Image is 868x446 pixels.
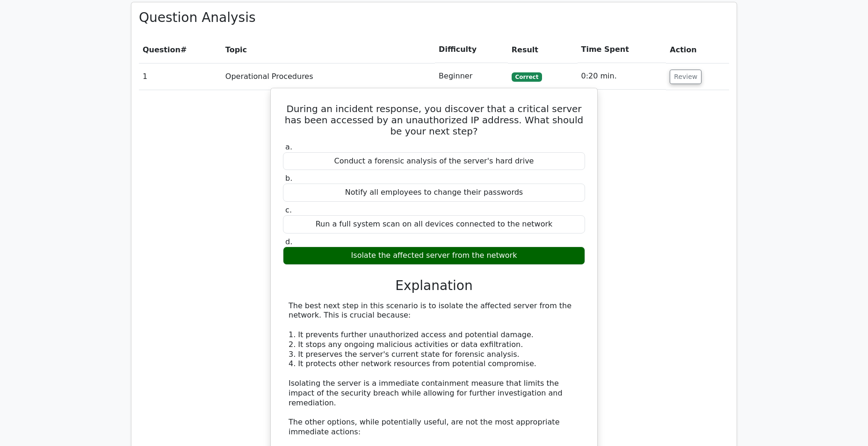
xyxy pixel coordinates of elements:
h3: Explanation [289,278,579,294]
th: Result [508,36,578,63]
td: Beginner [435,63,508,90]
div: Run a full system scan on all devices connected to the network [283,215,585,234]
span: Correct [512,72,542,82]
span: b. [285,174,292,183]
td: 1 [139,63,222,90]
span: c. [285,205,292,214]
h5: During an incident response, you discover that a critical server has been accessed by an unauthor... [282,103,586,137]
th: Difficulty [435,36,508,63]
span: d. [285,237,292,246]
div: Notify all employees to change their passwords [283,184,585,202]
td: Operational Procedures [222,63,435,90]
div: Conduct a forensic analysis of the server's hard drive [283,152,585,170]
th: Time Spent [578,36,666,63]
div: Isolate the affected server from the network [283,247,585,265]
h3: Question Analysis [139,10,729,26]
th: Topic [222,36,435,63]
button: Review [670,70,702,84]
th: # [139,36,222,63]
td: 0:20 min. [578,63,666,90]
th: Action [666,36,729,63]
span: Question [143,45,181,54]
span: a. [285,142,292,151]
